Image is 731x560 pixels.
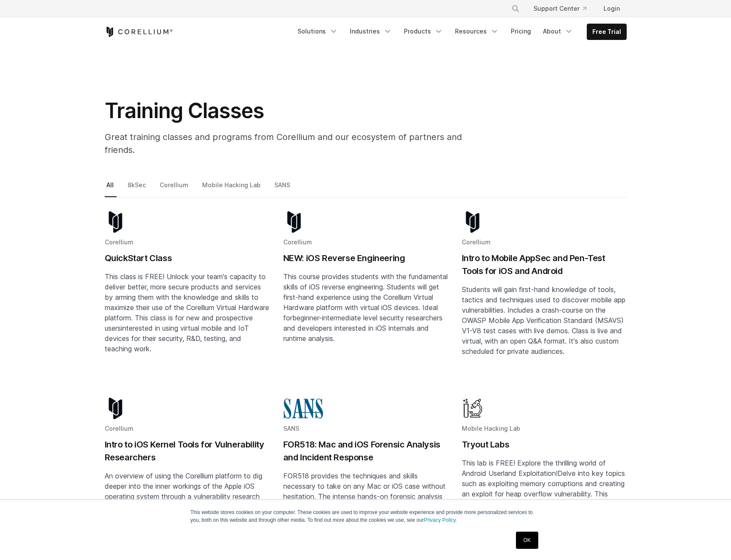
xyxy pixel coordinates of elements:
span: This class is FREE! Unlock your team's capacity to deliver better, more secure products and servi... [105,272,269,332]
span: SANS [283,425,299,432]
a: Privacy Policy. [424,517,457,523]
a: Login [597,1,627,16]
h2: Intro to iOS Kernel Tools for Vulnerability Researchers [105,438,270,464]
a: Blog post summary: QuickStart Class [105,211,270,384]
span: interested in using virtual mobile and IoT devices for their security, R&D, testing, and teaching... [105,324,249,353]
a: Resources [450,24,504,39]
p: This course provides students with the fundamental skills of iOS reverse engineering. Students wi... [283,271,448,344]
p: Great training classes and programs from Corellium and our ecosystem of partners and friends. [105,131,491,156]
a: Industries [345,24,397,39]
a: Corellium Home [105,27,173,37]
a: Pricing [506,24,536,39]
a: Solutions [292,24,343,39]
img: corellium-logo-icon-dark [283,211,305,233]
a: Free Trial [587,24,626,40]
h2: QuickStart Class [105,252,270,265]
h1: Training Classes [105,98,491,124]
a: Blog post summary: Intro to Mobile AppSec and Pen-Test Tools for iOS and Android [462,211,627,384]
p: This website stores cookies on your computer. These cookies are used to improve your website expe... [191,508,541,524]
img: Mobile Hacking Lab - Graphic Only [462,398,483,419]
img: corellium-logo-icon-dark [462,211,483,233]
img: sans-logo-cropped [283,398,324,419]
a: Products [399,24,448,39]
span: Mobile Hacking Lab [462,425,520,432]
span: Corellium [462,238,491,246]
button: Search [508,1,523,16]
h2: NEW: iOS Reverse Engineering [283,252,448,265]
img: corellium-logo-icon-dark [105,398,126,419]
a: Mobile Hacking Lab [200,180,264,198]
img: corellium-logo-icon-dark [105,211,126,233]
span: Corellium [105,425,133,432]
a: About [538,24,578,39]
h2: FOR518: Mac and iOS Forensic Analysis and Incident Response [283,438,448,464]
a: Support Center [527,1,593,16]
div: Navigation Menu [501,1,627,16]
span: Corellium [283,238,312,246]
span: beginner-intermediate level security researchers and developers interested in iOS internals and r... [283,313,443,343]
span: An overview of using the Corellium platform to dig deeper into the inner workings of the Apple iO... [105,472,263,552]
a: Corellium [158,180,191,198]
a: 8kSec [126,180,149,198]
span: Students will gain first-hand knowledge of tools, tactics and techniques used to discover mobile ... [462,285,625,356]
a: All [105,180,117,198]
span: This lab is FREE! Explore the thrilling world of Android Userland Exploitation! [462,459,606,478]
a: SANS [273,180,293,198]
div: Navigation Menu [292,24,627,40]
h2: Tryout Labs [462,438,627,451]
h2: Intro to Mobile AppSec and Pen-Test Tools for iOS and Android [462,252,627,277]
a: OK [516,532,538,549]
span: Corellium [105,238,133,246]
a: Blog post summary: NEW: iOS Reverse Engineering [283,211,448,384]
